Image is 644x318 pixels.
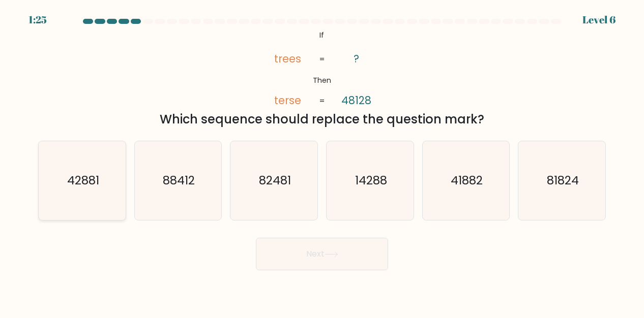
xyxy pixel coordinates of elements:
div: Which sequence should replace the question mark? [44,110,600,129]
text: 42881 [67,173,99,189]
tspan: If [319,30,324,40]
text: 41882 [451,173,483,189]
text: 14288 [355,173,387,189]
tspan: = [319,96,325,106]
button: Next [256,238,388,270]
text: 82481 [259,173,291,189]
tspan: ? [354,51,359,66]
div: Level 6 [582,12,616,27]
div: 1:25 [28,12,47,27]
svg: @import url('[URL][DOMAIN_NAME]); [256,28,388,109]
tspan: trees [274,51,301,66]
text: 88412 [163,173,195,189]
tspan: terse [274,93,301,108]
tspan: 48128 [341,93,371,108]
tspan: Then [313,75,331,85]
text: 81824 [547,173,579,189]
tspan: = [319,54,325,64]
